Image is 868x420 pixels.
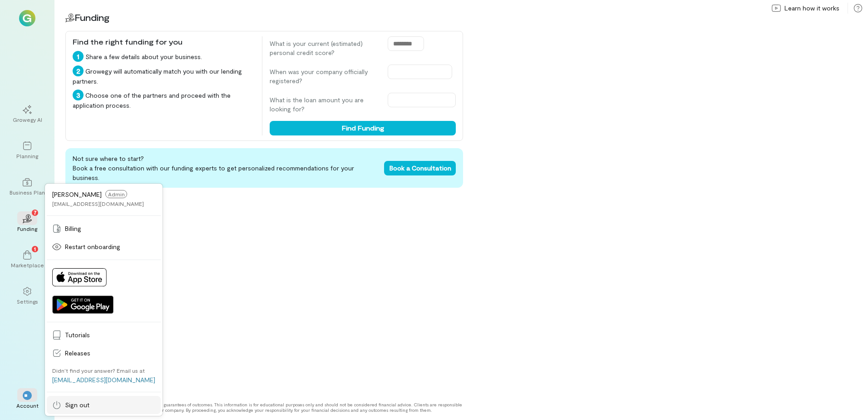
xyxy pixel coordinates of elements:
div: Choose one of the partners and proceed with the application process. [73,90,255,110]
span: Releases [65,349,155,358]
a: Growegy AI [11,98,44,130]
div: Account [16,402,39,409]
div: Share a few details about your business. [73,51,255,62]
a: Tutorials [47,326,161,344]
a: [EMAIL_ADDRESS][DOMAIN_NAME] [52,376,155,384]
a: Billing [47,220,161,238]
a: Planning [11,134,44,167]
div: Growegy will automatically match you with our lending partners. [73,65,255,86]
div: Marketplace [11,261,44,269]
div: Business Plan [10,189,45,196]
div: Not sure where to start? Book a free consultation with our funding experts to get personalized re... [65,148,463,188]
span: Restart onboarding [65,242,155,251]
a: Restart onboarding [47,238,161,256]
a: Sign out [47,396,161,414]
span: Admin [105,190,127,198]
span: Learn how it works [784,4,839,13]
label: What is the loan amount you are looking for? [270,95,379,114]
div: Growegy AI [13,116,42,123]
div: Planning [16,152,38,160]
label: What is your current (estimated) personal credit score? [270,39,379,57]
span: Billing [65,224,155,233]
div: Find the right funding for you [73,36,255,47]
img: Download on App Store [52,268,107,286]
button: Book a Consultation [384,161,456,175]
div: 1 [73,51,84,62]
a: Settings [11,280,44,312]
a: Business Plan [11,170,44,203]
a: Releases [47,344,161,362]
label: When was your company officially registered? [270,67,379,85]
div: [EMAIL_ADDRESS][DOMAIN_NAME] [52,200,144,207]
a: Funding [11,207,44,240]
div: 3 [73,90,84,100]
span: [PERSON_NAME] [52,190,102,198]
span: 7 [34,208,37,216]
div: Didn’t find your answer? Email us at [52,367,145,374]
div: Settings [17,298,38,305]
span: Funding [74,12,109,23]
div: 2 [73,65,84,76]
div: Funding [17,225,37,232]
span: 1 [34,245,36,253]
img: Get it on Google Play [52,295,113,314]
a: Marketplace [11,243,44,276]
span: Book a Consultation [390,164,451,172]
div: Disclaimer: Results may vary, and there are no guarantees of outcomes. This information is for ed... [65,402,463,413]
span: Sign out [65,400,155,410]
span: Tutorials [65,330,155,340]
button: Find Funding [270,121,456,135]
